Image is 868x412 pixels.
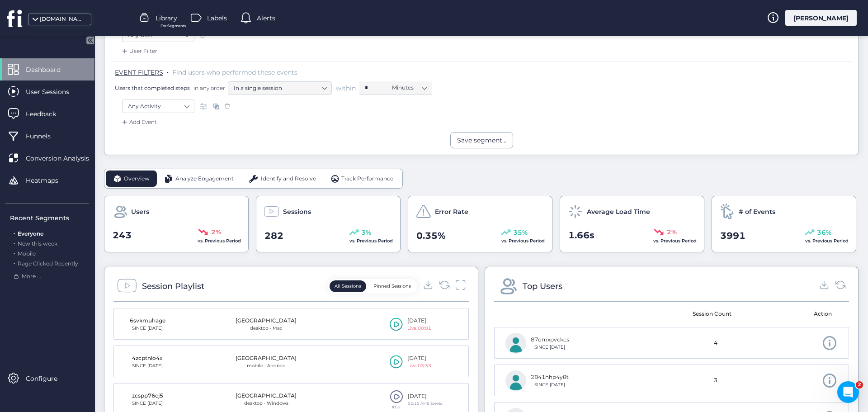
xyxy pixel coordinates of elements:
div: SINCE [DATE] [125,400,170,407]
nz-select-item: In a single session [234,81,326,95]
span: Feedback [26,109,70,119]
div: SINCE [DATE] [125,362,170,369]
span: Find users who performed these events [172,68,297,76]
div: Add Event [120,118,157,127]
div: SINCE [DATE] [125,325,170,332]
span: 3% [361,227,371,237]
span: . [14,248,15,257]
span: Identify and Resolve [261,175,316,183]
div: Live 00:01 [407,325,431,332]
div: User Filter [120,47,157,56]
span: . [14,228,15,237]
span: Users [131,207,149,217]
nz-select-item: Any Activity [128,99,189,113]
span: . [167,66,169,76]
div: 03:39 [390,405,403,409]
div: mobile · Android [236,362,297,369]
div: [GEOGRAPHIC_DATA] [236,354,297,363]
span: # of Events [739,207,775,217]
span: Conversion Analysis [26,153,103,163]
div: Top Users [523,280,562,293]
span: 3 [714,376,717,385]
span: Analyze Engagement [175,175,234,183]
span: 1.66s [568,228,594,242]
div: 02:10 AMㅤ5 Events [408,401,442,407]
div: desktop · Mac [236,325,297,332]
span: Mobile [18,250,36,257]
span: More ... [22,272,41,281]
span: New this week [18,240,57,247]
span: 4 [714,339,717,347]
span: in any order [192,84,225,92]
span: 243 [113,228,132,242]
span: Users that completed steps [115,84,190,92]
span: . [14,238,15,247]
div: Recent Segments [10,213,89,223]
nz-select-item: Minutes [392,81,426,95]
div: [DOMAIN_NAME] [40,15,85,24]
span: Heatmaps [26,175,72,185]
span: Labels [207,13,227,23]
iframe: Intercom live chat [837,381,859,403]
span: Alerts [257,13,275,23]
span: 35% [513,227,528,237]
div: 87omxpvckcs [531,336,569,344]
mat-header-cell: Session Count [668,302,755,327]
span: Sessions [283,207,311,217]
span: Rage Clicked Recently [18,260,78,267]
div: zcspp76cj5 [125,392,170,400]
span: . [14,258,15,267]
div: [GEOGRAPHIC_DATA] [236,392,297,400]
span: 3991 [720,229,745,243]
div: [GEOGRAPHIC_DATA] [236,317,297,325]
div: Live 03:33 [407,362,431,369]
span: Funnels [26,131,64,141]
span: 2% [211,227,221,237]
div: desktop · Windows [236,400,297,407]
span: vs. Previous Period [501,238,545,244]
div: 4zcptnlo4x [125,354,170,363]
div: [DATE] [408,392,442,401]
span: Track Performance [341,175,393,183]
span: vs. Previous Period [349,238,393,244]
span: Average Load Time [587,207,650,217]
div: [PERSON_NAME] [785,10,857,26]
span: 282 [264,229,283,243]
span: Error Rate [435,207,468,217]
div: SINCE [DATE] [531,344,569,351]
span: Dashboard [26,65,74,75]
button: All Sessions [330,280,366,292]
span: vs. Previous Period [805,238,849,244]
span: Library [156,13,177,23]
span: 2% [667,227,677,237]
span: EVENT FILTERS [115,68,163,76]
span: Overview [124,175,150,183]
div: [DATE] [407,317,431,325]
div: SINCE [DATE] [531,381,569,388]
button: Pinned Sessions [368,280,416,292]
span: 0.35% [416,229,446,243]
span: 2 [856,381,863,388]
div: Session Playlist [142,280,204,293]
span: User Sessions [26,87,83,97]
mat-header-cell: Action [755,302,843,327]
span: vs. Previous Period [653,238,697,244]
span: vs. Previous Period [198,238,241,244]
div: 2841hhp4y8t [531,373,569,382]
div: [DATE] [407,354,431,363]
span: 36% [817,227,831,237]
span: For Segments [160,23,186,29]
span: Everyone [18,230,43,237]
span: Configure [26,374,71,384]
div: Save segment... [457,135,506,145]
div: 6svkmuhage [125,317,170,325]
span: within [336,84,356,93]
